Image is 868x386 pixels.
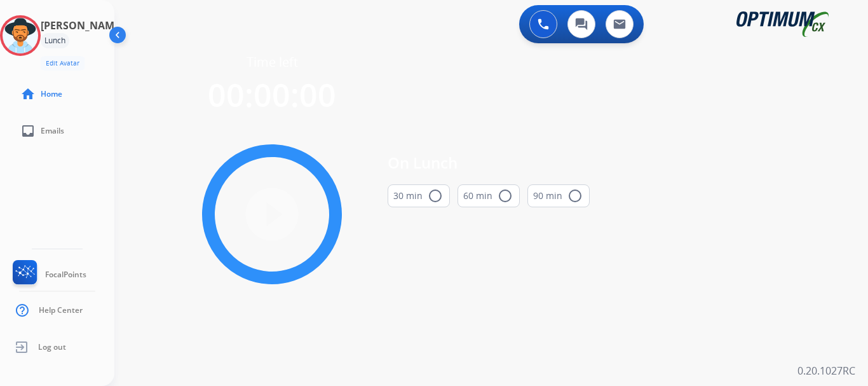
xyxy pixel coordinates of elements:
span: Log out [38,342,66,352]
span: Home [41,89,62,99]
mat-icon: inbox [20,123,36,139]
mat-icon: home [20,86,36,102]
span: On Lunch [388,151,590,174]
span: 00:00:00 [208,73,336,116]
a: FocalPoints [10,260,86,289]
p: 0.20.1027RC [797,363,855,378]
mat-icon: radio_button_unchecked [428,188,443,203]
h3: [PERSON_NAME] [41,18,123,33]
img: avatar [3,18,38,53]
button: Edit Avatar [41,56,85,71]
button: 60 min [458,184,520,207]
span: Time left [247,53,298,71]
button: 30 min [388,184,450,207]
mat-icon: radio_button_unchecked [498,188,513,203]
button: 90 min [527,184,590,207]
mat-icon: radio_button_unchecked [567,188,583,203]
div: Lunch [41,33,69,48]
span: Help Center [39,305,83,315]
span: FocalPoints [45,270,86,280]
span: Emails [41,126,64,136]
